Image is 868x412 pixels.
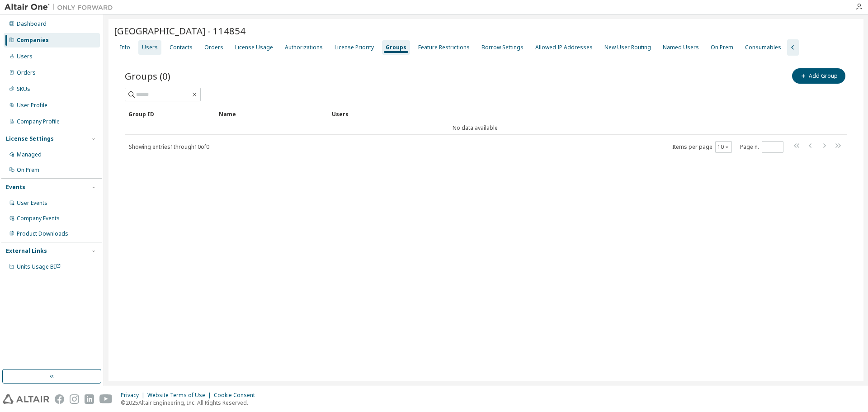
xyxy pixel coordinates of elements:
div: Named Users [663,44,699,51]
img: instagram.svg [70,394,79,404]
img: linkedin.svg [85,394,94,404]
div: Website Terms of Use [147,392,214,399]
div: Contacts [170,44,193,51]
div: Product Downloads [17,230,68,237]
div: Name [219,107,325,121]
div: Cookie Consent [214,392,260,399]
div: User Profile [17,102,47,109]
img: altair_logo.svg [3,394,49,404]
td: No data available [125,121,826,135]
div: Info [120,44,130,51]
div: SKUs [17,85,30,93]
div: Consumables [745,44,781,51]
img: facebook.svg [55,394,64,404]
div: Orders [17,69,36,76]
div: Borrow Settings [481,44,524,51]
div: Managed [17,151,42,158]
div: Authorizations [285,44,323,51]
p: © 2025 Altair Engineering, Inc. All Rights Reserved. [121,399,260,407]
div: Companies [17,37,49,44]
div: Company Profile [17,118,60,125]
div: License Usage [235,44,273,51]
div: Feature Restrictions [418,44,470,51]
button: Add Group [792,68,845,84]
span: Page n. [740,141,783,153]
img: youtube.svg [99,394,113,404]
span: Units Usage BI [17,263,61,270]
img: Altair One [5,3,118,12]
div: On Prem [17,166,39,174]
div: License Settings [6,135,54,142]
button: 10 [717,143,730,151]
div: Allowed IP Addresses [535,44,593,51]
div: Users [17,53,33,60]
div: Privacy [121,392,147,399]
div: New User Routing [604,44,651,51]
div: Dashboard [17,20,47,28]
div: Company Events [17,215,60,222]
div: External Links [6,247,47,255]
div: Group ID [128,107,212,121]
span: Showing entries 1 through 10 of 0 [129,143,209,151]
div: License Priority [335,44,374,51]
div: Events [6,184,25,191]
div: Users [332,107,822,121]
div: User Events [17,199,47,207]
div: Groups [386,44,406,51]
span: [GEOGRAPHIC_DATA] - 114854 [114,24,245,37]
div: On Prem [711,44,733,51]
div: Orders [204,44,223,51]
span: Items per page [672,141,732,153]
span: Groups (0) [125,70,170,82]
div: Users [142,44,158,51]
